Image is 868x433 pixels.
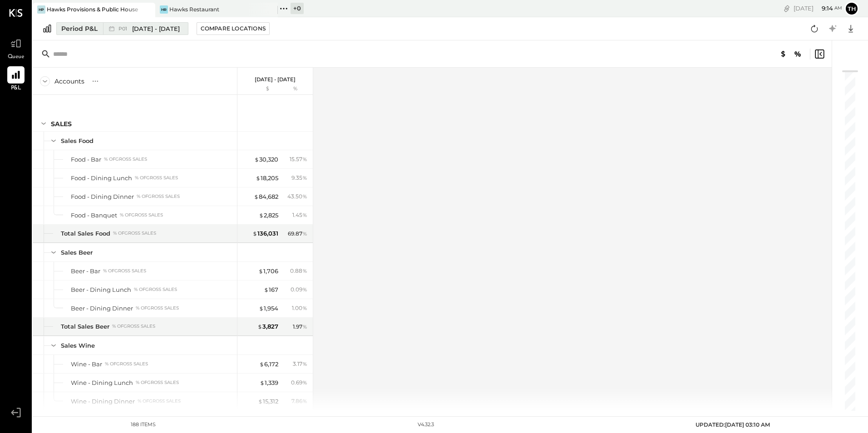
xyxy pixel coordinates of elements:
button: Th [844,1,859,16]
div: Food - Banquet [71,211,117,220]
p: [DATE] - [DATE] [255,76,296,83]
div: 9.35 [291,174,307,182]
div: % of GROSS SALES [103,268,146,274]
div: Beer - Bar [71,267,100,276]
span: [DATE] - [DATE] [132,25,180,33]
div: 30,320 [254,155,278,164]
button: Period P&L P01[DATE] - [DATE] [56,22,188,35]
div: + 0 [291,3,304,14]
div: % of GROSS SALES [138,398,181,404]
div: 0.09 [291,285,307,294]
span: % [302,379,307,386]
div: % of GROSS SALES [120,212,163,218]
div: copy link [782,4,791,13]
div: 2,825 [259,211,278,220]
div: 1.00 [292,304,307,312]
div: Wine - Bar [71,360,102,369]
div: Total Sales Food [61,229,110,238]
div: 1,954 [259,304,278,313]
span: % [302,323,307,330]
div: % of GROSS SALES [137,193,180,200]
div: Total Sales Beer [61,322,109,331]
span: % [302,230,307,237]
span: % [302,304,307,311]
div: % of GROSS SALES [112,323,155,330]
div: SALES [51,119,72,128]
div: Food - Dining Dinner [71,192,134,201]
span: $ [259,305,264,312]
span: $ [256,174,261,182]
div: 15,312 [258,397,278,406]
div: Wine - Dining Dinner [71,397,135,406]
div: Sales Beer [61,248,93,257]
div: Sales Food [61,137,94,145]
a: Queue [0,35,31,61]
span: % [302,211,307,218]
div: 84,682 [254,192,278,201]
div: Hawks Provisions & Public House [47,5,138,13]
span: % [302,155,307,162]
div: % of GROSS SALES [136,305,179,311]
span: P&L [11,84,21,93]
a: P&L [0,66,31,93]
div: 1.97 [293,323,307,331]
div: % of GROSS SALES [105,361,148,367]
span: % [302,285,307,293]
div: Beer - Dining Dinner [71,304,133,313]
div: % of GROSS SALES [135,175,178,181]
div: 3.17 [293,360,307,368]
span: $ [258,398,263,405]
span: % [302,192,307,200]
div: 0.69 [291,379,307,387]
div: Hawks Restaurant [169,5,219,13]
div: Food - Dining Lunch [71,174,132,182]
div: $ [242,85,278,93]
div: 43.50 [287,192,307,201]
span: $ [260,379,265,386]
div: HR [160,5,168,14]
div: Period P&L [61,24,98,33]
div: [DATE] [794,4,842,13]
div: 0.88 [290,267,307,275]
div: Wine - Dining Lunch [71,379,133,387]
span: UPDATED: [DATE] 03:10 AM [695,421,770,428]
div: 69.87 [288,230,307,238]
div: 1,339 [260,379,278,387]
span: $ [254,156,259,163]
div: 136,031 [252,229,278,238]
span: $ [257,323,262,330]
div: v 4.32.3 [418,421,434,428]
span: % [302,174,307,181]
div: % of GROSS SALES [134,286,177,293]
div: % of GROSS SALES [136,379,179,386]
span: $ [258,267,263,275]
div: 3,827 [257,322,278,331]
button: Compare Locations [197,22,270,35]
div: HP [37,5,45,14]
span: $ [259,212,264,219]
span: % [302,267,307,274]
div: % of GROSS SALES [113,230,156,236]
span: $ [254,193,259,200]
div: Compare Locations [201,25,266,32]
div: % [281,85,310,93]
div: Food - Bar [71,155,101,164]
span: $ [264,286,269,293]
div: 1.45 [292,211,307,219]
div: 188 items [131,421,156,428]
span: $ [252,230,257,237]
div: % of GROSS SALES [104,156,147,162]
div: 18,205 [256,174,278,182]
span: Queue [8,53,25,61]
div: 15.57 [290,155,307,163]
div: 1,706 [258,267,278,276]
span: % [302,397,307,404]
span: % [302,360,307,367]
span: P01 [118,26,130,31]
div: Beer - Dining Lunch [71,285,131,294]
div: 7.86 [291,397,307,405]
div: 6,172 [259,360,278,369]
div: Accounts [54,77,84,86]
div: Sales Wine [61,341,95,350]
span: $ [259,360,264,368]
